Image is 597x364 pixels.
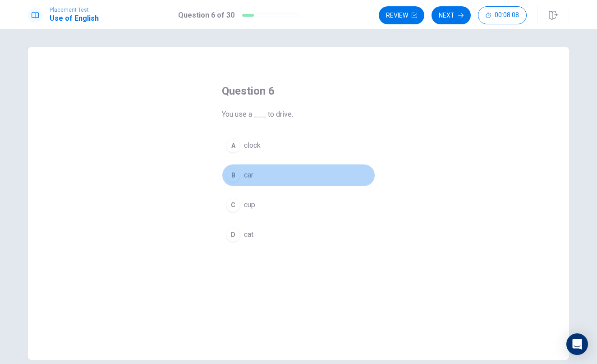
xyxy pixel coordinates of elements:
[495,12,519,19] span: 00:08:08
[222,109,375,120] span: You use a ___ to drive.
[566,333,588,355] div: Open Intercom Messenger
[178,10,234,21] h1: Question 6 of 30
[222,223,375,246] button: Dcat
[244,200,255,210] span: cup
[222,134,375,157] button: Aclock
[226,227,240,242] div: D
[226,138,240,153] div: A
[432,6,471,24] button: Next
[244,140,261,151] span: clock
[226,168,240,182] div: B
[379,6,424,24] button: Review
[222,194,375,216] button: Ccup
[226,198,240,212] div: C
[222,164,375,187] button: Bcar
[222,84,375,98] h4: Question 6
[50,7,99,13] span: Placement Test
[244,229,253,240] span: cat
[244,170,253,181] span: car
[50,13,99,24] h1: Use of English
[478,6,527,24] button: 00:08:08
